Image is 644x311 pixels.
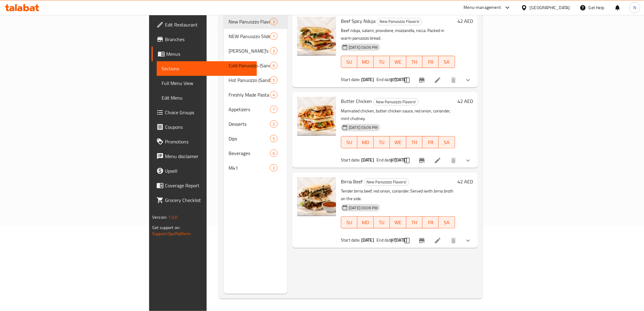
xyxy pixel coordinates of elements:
h6: 42 AED [457,97,473,105]
button: delete [446,233,461,248]
p: Marinated chicken, butter chicken sauce, red onion, coriander, mint chutney. [341,107,455,122]
svg: Show Choices [464,157,472,164]
span: New Panuozzo Flavors! [373,98,418,105]
a: Edit Restaurant [152,17,257,32]
h6: 42 AED [457,177,473,186]
button: FR [422,56,439,68]
span: TU [376,218,387,227]
div: items [270,150,278,157]
button: FR [422,216,439,228]
button: TU [374,56,390,68]
button: show more [461,233,475,248]
span: TU [376,58,387,66]
div: New Panuozzo Flavors! [229,18,270,25]
button: TU [374,216,390,228]
span: 4 [270,92,277,98]
span: [DATE] 03:06 PM [346,125,380,130]
span: Sections [162,65,252,72]
span: Coupons [165,123,252,131]
span: 3 [270,48,277,54]
div: New Panuozzo Flavors! [377,18,422,25]
button: delete [446,153,461,168]
span: Version: [152,213,167,221]
div: items [270,33,278,40]
span: Beef Spicy Nduja [341,16,376,26]
a: Menus [152,47,257,61]
a: Edit Menu [157,90,257,105]
a: Upsell [152,164,257,178]
span: Grocery Checklist [165,196,252,204]
span: Get support on: [152,224,180,231]
div: New Panuozzo Flavors! [364,178,409,186]
span: [DATE] 03:06 PM [346,44,380,50]
button: WE [390,56,406,68]
span: WE [392,218,404,227]
span: Edit Menu [162,94,252,101]
span: TH [409,58,420,66]
span: Select to update [401,74,413,87]
button: sort-choices [386,73,401,87]
span: [DATE] 03:06 PM [346,205,380,211]
div: Beverages6 [224,146,287,161]
span: Cold Panuozzo (Sandwiches) [229,62,270,69]
button: delete [446,73,461,87]
span: Dips [229,135,270,142]
span: Coverage Report [165,182,252,189]
span: Menu disclaimer [165,153,252,160]
span: WE [392,58,404,66]
span: NEW Panuozzo Slider Sharing Box [229,33,270,40]
button: SA [439,56,455,68]
div: items [270,76,278,84]
div: items [270,120,278,128]
span: MO [360,138,371,147]
button: SU [341,216,357,228]
button: MO [357,136,373,148]
span: SA [441,58,452,66]
span: 3 [270,19,277,25]
span: Appetizers [229,106,270,113]
button: WE [390,136,406,148]
a: Edit menu item [434,157,441,164]
span: Beverages [229,150,270,157]
div: [PERSON_NAME]'s Deli Combos3 [224,44,287,58]
span: Upsell [165,167,252,175]
button: MO [357,56,373,68]
span: Select to update [401,154,413,167]
span: Butter Chicken [341,97,372,106]
div: NEW Panuozzo Slider Sharing Box1 [224,29,287,44]
span: Start date: [341,156,360,164]
b: [DATE] [361,156,374,164]
span: 6 [270,150,277,156]
span: 5 [270,136,277,142]
b: [DATE] [361,236,374,244]
div: Desserts2 [224,117,287,131]
div: [GEOGRAPHIC_DATA] [530,4,570,11]
span: MO [360,218,371,227]
span: SU [344,138,355,147]
span: New Panuozzo Flavors! [377,18,422,25]
p: Beef nduja, salami, provolone, mozzarella, rocca. Packed in warm panuozzo bread. [341,27,455,42]
div: items [270,164,278,171]
a: Full Menu View [157,76,257,90]
span: SU [344,58,355,66]
span: M41 [229,164,270,171]
span: Menus [166,50,252,58]
span: End date: [376,156,394,164]
span: 1.0.0 [168,213,178,221]
button: FR [422,136,439,148]
span: [PERSON_NAME]'s Deli Combos [229,47,270,55]
div: Appetizers7 [224,102,287,117]
span: 2 [270,165,277,171]
div: Luca's Deli Combos [229,47,270,55]
span: End date: [376,236,394,244]
span: TH [409,218,420,227]
button: show more [461,153,475,168]
a: Coverage Report [152,178,257,193]
div: New Panuozzo Flavors!3 [224,14,287,29]
span: Start date: [341,76,360,83]
span: Full Menu View [162,80,252,87]
button: TU [374,136,390,148]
